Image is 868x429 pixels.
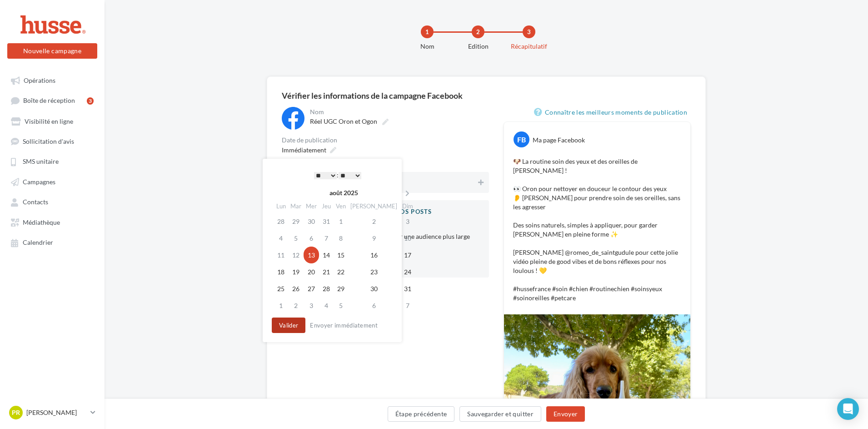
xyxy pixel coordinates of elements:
td: 3 [399,213,415,230]
td: 13 [304,247,319,263]
span: Opérations [24,76,55,84]
th: Dim [399,200,415,213]
div: Nom [398,42,456,51]
td: 2 [288,297,304,314]
a: Connaître les meilleurs moments de publication [534,107,691,118]
td: 5 [334,297,348,314]
td: 4 [319,297,334,314]
td: 15 [334,247,348,263]
div: 3 [87,97,94,105]
td: 4 [274,230,288,247]
a: Visibilité en ligne [5,113,99,129]
div: Open Intercom Messenger [837,398,859,420]
span: Contacts [23,198,48,206]
th: [PERSON_NAME] [348,200,399,213]
th: Ven [334,200,348,213]
td: 26 [288,280,304,297]
button: Sauvegarder et quitter [459,406,541,422]
td: 2 [348,213,399,230]
th: Mar [288,200,304,213]
td: 1 [274,297,288,314]
td: 31 [319,213,334,230]
a: Sollicitation d'avis [5,133,99,149]
div: Nom [310,109,487,115]
td: 28 [319,280,334,297]
button: Valider [272,318,305,333]
td: 30 [348,280,399,297]
a: SMS unitaire [5,153,99,169]
span: Immédiatement [282,146,326,154]
span: SMS unitaire [23,158,59,166]
td: 23 [348,263,399,280]
a: Calendrier [5,234,99,250]
div: : [292,168,384,182]
span: Boîte de réception [23,97,75,105]
td: 3 [304,297,319,314]
a: Campagnes [5,173,99,190]
td: 18 [274,263,288,280]
span: Campagnes [23,178,55,186]
td: 19 [288,263,304,280]
a: Contacts [5,193,99,210]
th: Lun [274,200,288,213]
a: Boîte de réception3 [5,92,99,109]
td: 20 [304,263,319,280]
a: Médiathèque [5,214,99,230]
div: 1 [421,25,434,38]
div: Edition [449,42,507,51]
td: 17 [399,247,415,263]
a: Opérations [5,72,99,88]
td: 9 [348,230,399,247]
div: FB [514,131,529,147]
td: 7 [399,297,415,314]
div: Récapitulatif [500,42,558,51]
td: 16 [348,247,399,263]
td: 11 [274,247,288,263]
td: 1 [334,213,348,230]
td: 28 [274,213,288,230]
p: [PERSON_NAME] [26,408,87,417]
td: 22 [334,263,348,280]
div: 3 [523,25,535,38]
div: Vérifier les informations de la campagne Facebook [282,91,691,100]
th: août 2025 [288,186,399,200]
td: 10 [399,230,415,247]
td: 24 [399,263,415,280]
a: PR [PERSON_NAME] [7,404,97,421]
td: 12 [288,247,304,263]
td: 30 [304,213,319,230]
td: 29 [334,280,348,297]
span: PR [12,408,20,417]
button: Nouvelle campagne [7,43,97,59]
button: Envoyer [546,406,585,422]
td: 6 [304,230,319,247]
div: Ma page Facebook [533,136,585,145]
td: 21 [319,263,334,280]
span: Médiathèque [23,218,60,226]
td: 7 [319,230,334,247]
div: 2 [472,25,484,38]
td: 29 [288,213,304,230]
span: Visibilité en ligne [25,117,73,125]
button: Étape précédente [388,406,455,422]
td: 6 [348,297,399,314]
td: 25 [274,280,288,297]
th: Mer [304,200,319,213]
div: Date de publication [282,137,489,143]
td: 8 [334,230,348,247]
td: 5 [288,230,304,247]
button: Envoyer immédiatement [306,320,381,331]
p: 🐶 La routine soin des yeux et des oreilles de [PERSON_NAME] ! 👀 Oron pour nettoyer en douceur le ... [513,157,681,303]
td: 27 [304,280,319,297]
td: 31 [399,280,415,297]
span: Réel UGC Oron et Ogon [310,117,377,125]
td: 14 [319,247,334,263]
span: Calendrier [23,239,53,247]
span: Sollicitation d'avis [23,137,74,145]
th: Jeu [319,200,334,213]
